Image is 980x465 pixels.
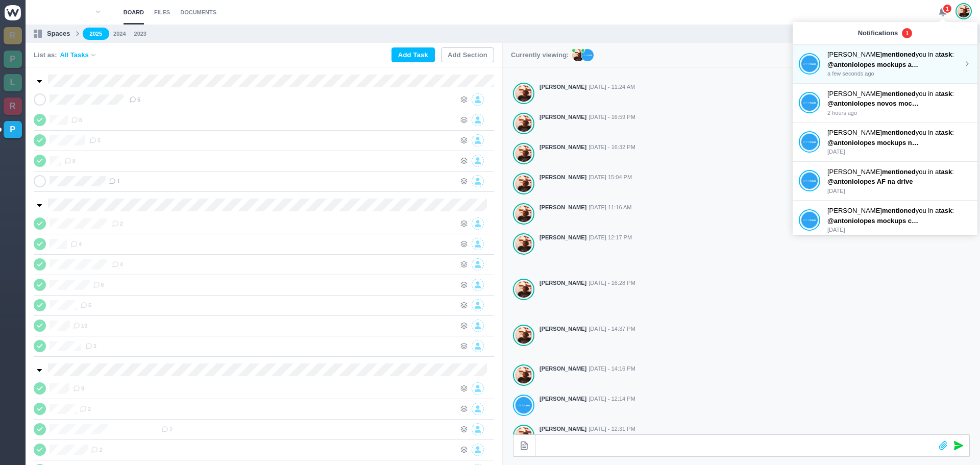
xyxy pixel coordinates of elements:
span: 1 [942,4,952,14]
span: [DATE] - 14:37 PM [589,325,635,333]
img: João Tosta [801,55,818,72]
img: Antonio Lopes [516,145,532,162]
p: [PERSON_NAME] you in a : [827,89,971,99]
p: 2 hours ago [827,109,971,117]
span: @antoniolopes mockups atualizados na drive [827,61,971,68]
span: 2 [91,446,102,454]
span: 5 [80,301,91,309]
span: 1 [109,177,120,185]
img: Antonio Lopes [958,5,970,18]
strong: [PERSON_NAME] [540,395,586,403]
span: [DATE] - 16:59 PM [589,113,635,121]
img: João Tosta [801,172,818,189]
button: Add Task [391,47,435,62]
strong: [PERSON_NAME] [540,325,586,333]
p: [PERSON_NAME] you in a : [827,167,971,177]
span: @antoniolopes novos mockups na drive [827,100,955,107]
strong: task [939,168,952,176]
span: [DATE] - 12:31 PM [589,425,635,433]
img: João Tosta [801,94,818,111]
img: Antonio Lopes [516,327,532,344]
span: 6 [93,281,104,289]
strong: mentioned [882,90,916,97]
span: 10 [73,322,87,330]
strong: mentioned [882,129,916,136]
span: 8 [64,157,76,165]
img: João Tosta [801,211,818,229]
span: [DATE] - 12:14 PM [589,395,635,403]
a: João Tosta [PERSON_NAME]mentionedyou in atask: @antoniolopes novos mockups na drive 2 hours ago [799,89,971,117]
span: [DATE] 12:17 PM [589,233,632,242]
span: 2 [112,219,123,228]
a: P [4,121,22,138]
p: [PERSON_NAME] you in a : [827,206,971,216]
p: [DATE] [827,226,971,234]
img: João Tosta [801,133,818,151]
span: [DATE] - 16:28 PM [589,279,635,287]
span: [DATE] - 14:16 PM [589,364,635,373]
strong: [PERSON_NAME] [540,364,586,373]
span: All Tasks [60,50,89,60]
p: a few seconds ago [827,69,963,78]
span: 2 [161,425,173,433]
strong: task [939,207,952,214]
span: 1 [902,28,912,38]
span: @antoniolopes AF na drive [827,178,913,185]
p: [DATE] [827,148,971,156]
div: List as: [34,50,97,60]
strong: task [939,51,952,58]
span: @antoniolopes mockups na drive [827,139,934,146]
strong: [PERSON_NAME] [540,143,586,152]
span: 9 [73,384,84,393]
strong: [PERSON_NAME] [540,279,586,287]
strong: [PERSON_NAME] [540,113,586,121]
img: AL [572,49,584,61]
img: spaces [34,30,42,38]
img: Antonio Lopes [516,281,532,298]
strong: [PERSON_NAME] [540,425,586,433]
a: João Tosta [PERSON_NAME]mentionedyou in atask: @antoniolopes mockups com site na drive [DATE] [799,206,971,234]
img: Antonio Lopes [516,235,532,253]
strong: task [939,129,952,136]
a: 2025 [83,28,109,40]
strong: mentioned [882,168,916,176]
strong: mentioned [882,51,916,58]
img: JT [581,49,594,61]
img: Antonio Lopes [516,85,532,102]
span: 4 [70,240,82,248]
a: João Tosta [PERSON_NAME]mentionedyou in atask: @antoniolopes mockups atualizados na drive a few s... [799,50,971,78]
p: Notifications [858,28,898,38]
a: R [4,27,22,44]
span: 8 [71,116,82,124]
strong: mentioned [882,207,916,214]
img: João Tosta [516,397,532,414]
img: Antonio Lopes [516,175,532,192]
img: Antonio Lopes [516,115,532,132]
a: R [4,97,22,115]
strong: [PERSON_NAME] [540,173,586,182]
p: Currently viewing: [511,50,569,60]
span: @antoniolopes mockups com site na drive [827,217,962,225]
a: L [4,74,22,91]
button: Add Section [441,47,494,62]
a: João Tosta [PERSON_NAME]mentionedyou in atask: @antoniolopes mockups na drive [DATE] [799,128,971,156]
p: [DATE] [827,187,971,195]
strong: [PERSON_NAME] [540,203,586,212]
a: 2023 [134,30,146,38]
a: João Tosta [PERSON_NAME]mentionedyou in atask: @antoniolopes AF na drive [DATE] [799,167,971,195]
img: winio [5,5,21,20]
a: 2024 [113,30,126,38]
strong: [PERSON_NAME] [540,83,586,91]
img: Antonio Lopes [516,205,532,223]
span: [DATE] - 16:32 PM [589,143,635,152]
p: [PERSON_NAME] you in a : [827,128,971,138]
span: 5 [129,95,140,104]
span: 5 [89,136,101,144]
a: P [4,51,22,68]
strong: task [939,90,952,97]
span: 4 [112,260,123,268]
img: Antonio Lopes [516,366,532,384]
span: [DATE] 11:16 AM [589,203,631,212]
span: [DATE] - 11:24 AM [589,83,635,91]
span: 2 [80,405,91,413]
